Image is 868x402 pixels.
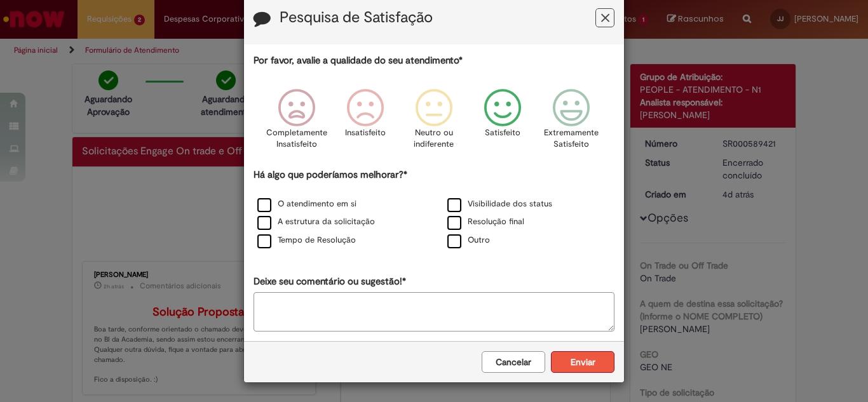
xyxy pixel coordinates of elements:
label: Por favor, avalie a qualidade do seu atendimento* [254,54,463,67]
p: Completamente Insatisfeito [266,127,327,151]
button: Enviar [551,351,614,373]
p: Extremamente Satisfeito [544,127,599,151]
label: Resolução final [447,216,524,228]
div: Insatisfeito [333,79,398,166]
div: Neutro ou indiferente [402,79,466,166]
div: Satisfeito [470,79,535,166]
label: A estrutura da solicitação [257,216,375,228]
div: Há algo que poderíamos melhorar?* [254,168,614,250]
label: Visibilidade dos status [447,198,552,210]
p: Insatisfeito [345,127,386,139]
div: Extremamente Satisfeito [539,79,604,166]
label: O atendimento em si [257,198,356,210]
button: Cancelar [482,351,545,373]
p: Neutro ou indiferente [411,127,457,151]
label: Tempo de Resolução [257,234,356,246]
label: Pesquisa de Satisfação [280,10,433,26]
label: Outro [447,234,490,246]
p: Satisfeito [485,127,520,139]
div: Completamente Insatisfeito [264,79,329,166]
label: Deixe seu comentário ou sugestão!* [254,275,406,288]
